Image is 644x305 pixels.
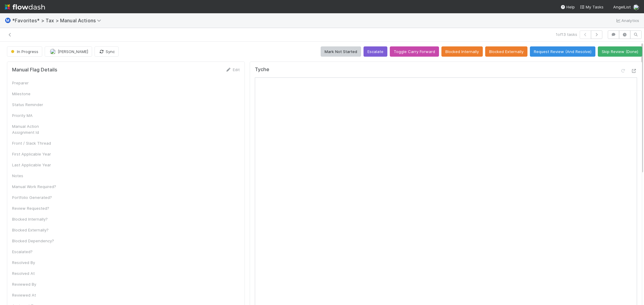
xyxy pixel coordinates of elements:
[12,151,57,157] div: First Applicable Year
[530,46,595,57] button: Request Review (And Resolve)
[441,46,483,57] button: Blocked Internally
[12,17,104,24] span: *Favorites* > Tax > Manual Actions
[12,91,57,97] div: Milestone
[12,281,57,287] div: Reviewed By
[390,46,439,57] button: Toggle Carry Forward
[12,205,57,211] div: Review Requested?
[613,5,631,9] span: AngelList
[95,46,119,57] button: Sync
[321,46,361,57] button: Mark Not Started
[12,112,57,118] div: Priority MA
[12,184,57,190] div: Manual Work Required?
[556,31,577,37] span: 1 of 13 tasks
[633,4,639,10] img: avatar_de77a991-7322-4664-a63d-98ba485ee9e0.png
[226,67,240,72] a: Edit
[12,173,57,179] div: Notes
[12,123,57,135] div: Manual Action Assignment Id
[12,80,57,86] div: Preparer
[50,49,56,55] img: avatar_cfa6ccaa-c7d9-46b3-b608-2ec56ecf97ad.png
[12,249,57,255] div: Escalated?
[12,102,57,108] div: Status Reminder
[12,270,57,276] div: Resolved At
[5,2,45,12] img: logo-inverted-e16ddd16eac7371096b0.svg
[255,67,269,73] h5: Tyche
[598,46,642,57] button: Skip Review (Done)
[12,238,57,244] div: Blocked Dependency?
[12,216,57,222] div: Blocked Internally?
[12,194,57,200] div: Portfolio Generated?
[12,162,57,168] div: Last Applicable Year
[580,4,604,10] a: My Tasks
[615,17,639,24] a: Analytics
[580,5,604,9] span: My Tasks
[58,49,88,54] span: [PERSON_NAME]
[5,18,11,23] span: Ⓜ️
[12,227,57,233] div: Blocked Externally?
[45,46,92,57] button: [PERSON_NAME]
[12,259,57,266] div: Resolved By
[560,4,575,10] div: Help
[364,46,387,57] button: Escalate
[12,67,57,73] h5: Manual Flag Details
[12,292,57,298] div: Reviewed At
[12,140,57,146] div: Front / Slack Thread
[485,46,527,57] button: Blocked Externally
